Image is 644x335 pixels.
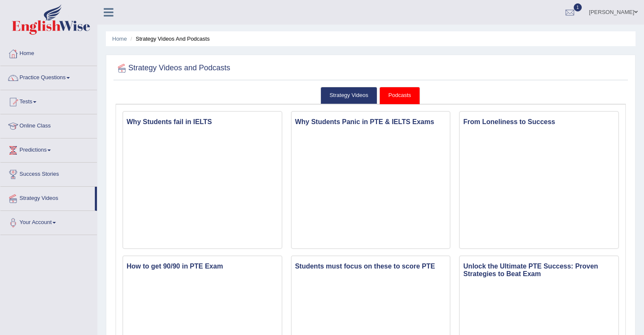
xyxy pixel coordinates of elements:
a: Online Class [0,114,97,136]
h2: Strategy Videos and Podcasts [116,62,230,75]
h3: Why Students fail in IELTS [123,116,282,128]
a: Strategy Videos [0,187,95,208]
h3: Unlock the Ultimate PTE Success: Proven Strategies to Beat Exam [460,260,618,280]
a: Predictions [0,138,97,160]
h3: From Loneliness to Success [460,116,618,128]
span: 1 [574,3,582,11]
h3: Students must focus on these to score PTE [292,260,450,272]
a: Your Account [0,211,97,232]
h3: How to get 90/90 in PTE Exam [123,260,282,272]
h3: Why Students Panic in PTE & IELTS Exams [292,116,450,128]
a: Tests [0,90,97,111]
li: Strategy Videos and Podcasts [128,35,210,43]
a: Podcasts [379,87,420,104]
a: Practice Questions [0,66,97,87]
a: Success Stories [0,163,97,184]
a: Home [0,42,97,63]
a: Strategy Videos [321,87,377,104]
a: Home [112,36,127,42]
